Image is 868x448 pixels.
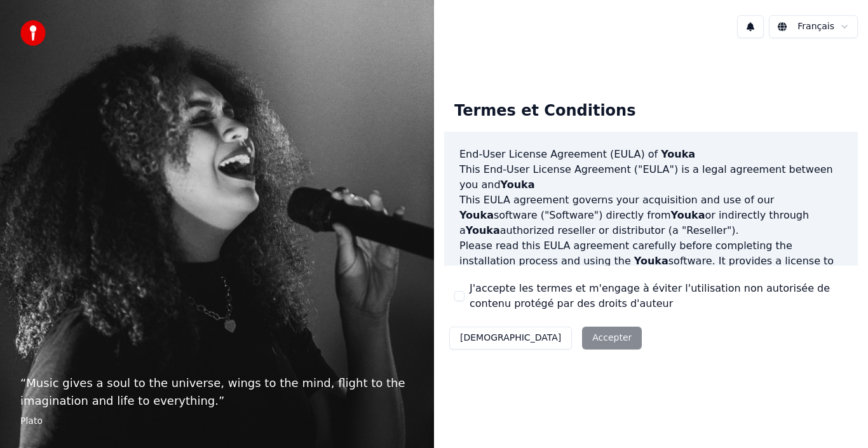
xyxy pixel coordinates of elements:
p: Please read this EULA agreement carefully before completing the installation process and using th... [459,238,843,299]
p: “ Music gives a soul to the universe, wings to the mind, flight to the imagination and life to ev... [20,374,414,410]
span: Youka [634,255,668,267]
p: This EULA agreement governs your acquisition and use of our software ("Software") directly from o... [459,193,843,238]
label: J'accepte les termes et m'engage à éviter l'utilisation non autorisée de contenu protégé par des ... [470,281,848,311]
div: Termes et Conditions [444,91,646,132]
footer: Plato [20,415,414,428]
span: Youka [459,209,494,221]
span: Youka [661,148,695,160]
span: Youka [466,224,500,236]
h3: End-User License Agreement (EULA) of [459,147,843,162]
span: Youka [501,179,535,191]
span: Youka [671,209,705,221]
button: [DEMOGRAPHIC_DATA] [449,327,572,350]
p: This End-User License Agreement ("EULA") is a legal agreement between you and [459,162,843,193]
img: youka [20,20,46,46]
